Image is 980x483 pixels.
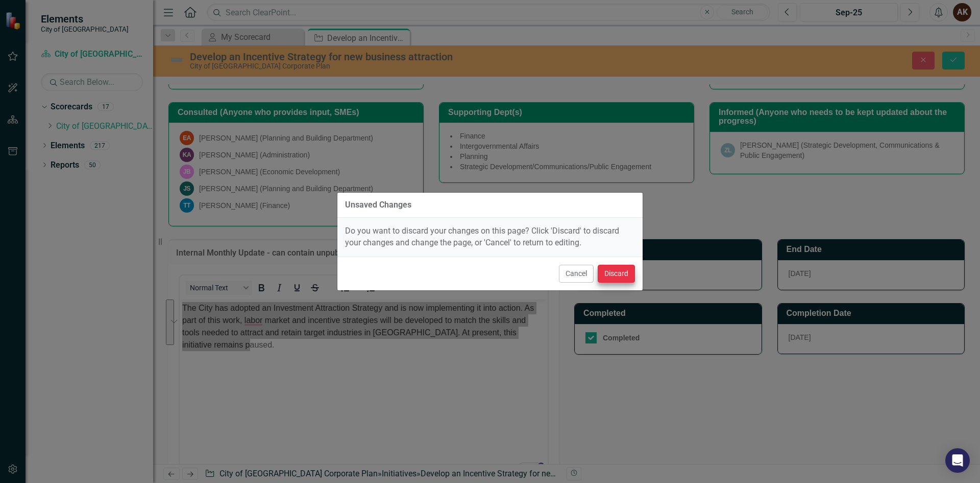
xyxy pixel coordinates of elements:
div: Do you want to discard your changes on this page? Click 'Discard' to discard your changes and cha... [337,218,643,257]
p: The City has adopted an Investment Attraction Strategy and is now implementing it into action. As... [3,3,365,52]
div: Open Intercom Messenger [945,448,970,473]
div: Unsaved Changes [345,200,411,210]
button: Cancel [559,265,594,283]
button: Discard [598,265,635,283]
